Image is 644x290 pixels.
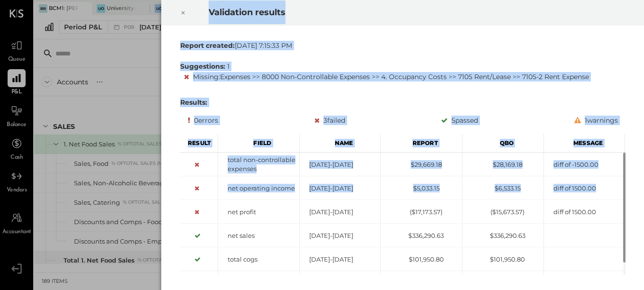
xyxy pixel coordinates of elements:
div: net operating income [218,184,299,193]
div: [DATE]-[DATE] [299,208,380,217]
div: Report [381,134,462,153]
div: Result [180,134,218,153]
div: net profit [218,208,299,217]
div: diff of -1500.00 [543,160,625,169]
div: Message [543,134,625,153]
div: [DATE]-[DATE] [299,160,380,169]
div: total non-controllable expenses [218,155,299,173]
span: 1 [227,62,230,71]
div: $101,950.80 [462,255,543,264]
div: ($17,173.57) [381,208,462,217]
div: $336,290.63 [462,231,543,240]
div: [DATE]-[DATE] [299,184,380,193]
div: $5,033.15 [381,184,462,193]
div: net sales [218,231,299,240]
b: Results: [180,98,207,107]
div: [DATE]-[DATE] [299,231,380,240]
div: 1 warnings [574,115,617,126]
div: Missing : Expenses >> 8000 Non-Controllable Expenses >> 4. Occupancy Costs >> 7105 Rent/Lease >> ... [184,71,626,82]
div: $29,669.18 [381,160,462,169]
div: Field [218,134,300,153]
div: [DATE]-[DATE] [299,255,380,264]
div: $28,169.18 [462,160,543,169]
div: Qbo [462,134,544,153]
div: total cogs [218,255,299,264]
div: $101,950.80 [381,255,462,264]
h2: Validation results [209,0,557,24]
div: $336,290.63 [381,231,462,240]
b: Suggestions: [180,62,225,71]
div: 0 errors [188,115,218,126]
div: $6,533.15 [462,184,543,193]
div: diff of 1500.00 [543,184,625,193]
div: Name [299,134,381,153]
div: diff of 1500.00 [543,208,625,217]
div: 5 passed [441,115,478,126]
div: ($15,673.57) [462,208,543,217]
b: Report created: [180,41,235,50]
div: 3 failed [314,115,345,126]
div: [DATE] 7:15:33 PM [180,41,626,50]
